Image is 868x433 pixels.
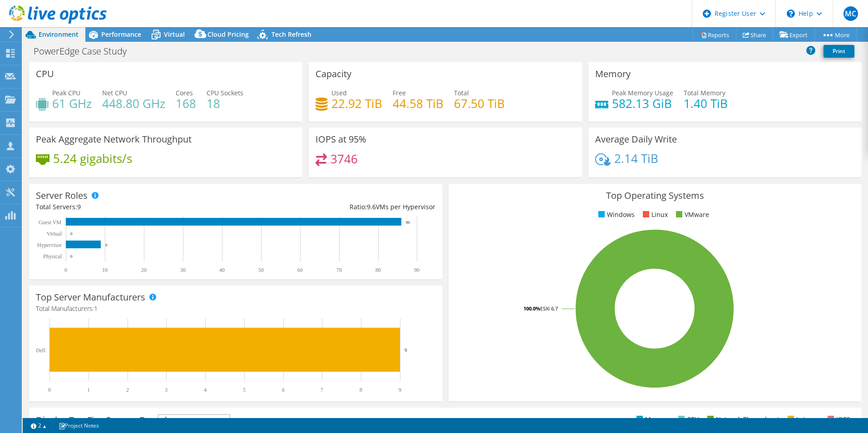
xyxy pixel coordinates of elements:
span: MC [843,6,858,21]
h4: 582.13 GiB [612,98,673,108]
li: Linux [641,210,668,220]
text: 70 [336,267,342,273]
h3: CPU [36,69,54,79]
text: 1 [87,387,90,393]
text: Hypervisor [37,242,62,248]
text: 3 [165,387,168,393]
a: More [814,28,857,42]
span: Peak CPU [52,89,80,97]
text: 50 [258,267,264,273]
h4: 22.92 TiB [331,98,382,108]
li: Network Throughput [705,414,779,424]
text: 2 [126,387,129,393]
h4: 18 [207,98,243,108]
text: 5 [243,387,246,393]
h4: 168 [176,98,196,108]
span: 9 [77,202,81,211]
text: 4 [204,387,207,393]
li: CPU [676,414,699,424]
span: Cores [176,89,193,97]
text: 9 [105,243,108,247]
h3: Capacity [316,69,351,79]
text: 8 [360,387,362,393]
span: Virtual [164,30,185,39]
li: IOPS [825,414,850,424]
text: Physical [43,253,62,260]
h3: Server Roles [36,191,88,201]
span: Performance [101,30,141,39]
li: VMware [674,210,709,220]
h3: Memory [595,69,631,79]
a: Export [773,28,815,42]
div: Total Servers: [36,202,236,212]
a: 2 [25,420,53,431]
span: CPU Sockets [207,89,243,97]
text: 20 [141,267,147,273]
span: Net CPU [102,89,127,97]
a: Reports [693,28,736,42]
span: Cloud Pricing [207,30,249,39]
h4: 2.14 TiB [614,153,658,163]
span: Total [454,89,469,97]
h4: Total Manufacturers: [36,304,435,314]
h4: 5.24 gigabits/s [53,153,132,163]
svg: \n [787,10,795,18]
h3: IOPS at 95% [316,134,366,144]
span: Total Memory [684,89,725,97]
span: Peak Memory Usage [612,89,673,97]
a: Share [736,28,773,42]
tspan: ESXi 6.7 [540,305,558,312]
text: 60 [297,267,303,273]
h3: Top Operating Systems [455,191,855,201]
text: 90 [414,267,419,273]
h4: 448.80 GHz [102,98,165,108]
h4: 3746 [330,154,358,164]
text: 30 [180,267,186,273]
h4: 1.40 TiB [684,98,728,108]
span: IOPS [158,415,230,426]
h4: 44.58 TiB [393,98,444,108]
text: 40 [219,267,225,273]
text: 80 [375,267,381,273]
li: Memory [634,414,670,424]
li: Windows [596,210,635,220]
text: 9 [399,387,401,393]
span: Used [331,89,347,97]
a: Print [824,45,854,58]
text: 0 [64,267,67,273]
text: 7 [321,387,323,393]
text: 0 [70,254,73,259]
h3: Average Daily Write [595,134,677,144]
text: 86 [406,220,410,225]
text: Virtual [47,231,62,237]
text: Guest VM [39,219,61,226]
a: Project Notes [52,420,105,431]
li: Latency [785,414,819,424]
tspan: 100.0% [523,305,540,312]
text: 0 [70,231,73,236]
span: 1 [94,304,98,313]
h1: PowerEdge Case Study [30,46,141,56]
h3: Top Server Manufacturers [36,292,145,302]
text: 6 [282,387,285,393]
text: 0 [48,387,51,393]
span: Environment [39,30,79,39]
h3: Peak Aggregate Network Throughput [36,134,192,144]
text: 10 [102,267,108,273]
div: Ratio: VMs per Hypervisor [236,202,435,212]
h4: 67.50 TiB [454,98,505,108]
span: Tech Refresh [271,30,311,39]
text: Dell [36,347,45,354]
span: 9.6 [367,202,376,211]
span: Free [393,89,406,97]
text: 9 [404,347,407,353]
h4: 61 GHz [52,98,92,108]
